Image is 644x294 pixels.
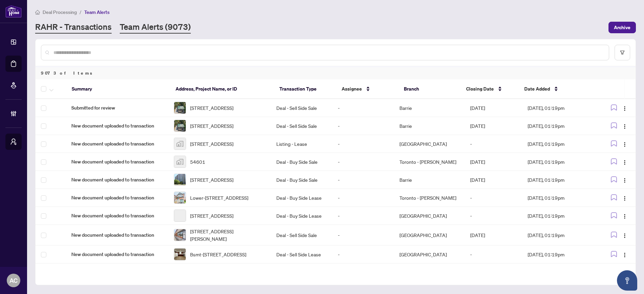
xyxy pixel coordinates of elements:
button: Logo [619,230,630,240]
button: Logo [619,156,630,167]
td: Deal - Sell Side Sale [271,225,332,246]
th: Address, Project Name, or ID [170,79,274,99]
img: thumbnail-img [174,229,186,241]
td: Listing - Lease [271,135,332,153]
span: New document uploaded to transaction [71,158,163,165]
td: Deal - Buy Side Lease [271,207,332,225]
td: [GEOGRAPHIC_DATA] [394,207,465,225]
td: - [465,207,522,225]
td: - [332,207,394,225]
button: Logo [619,249,630,260]
img: thumbnail-img [174,174,186,185]
span: Team Alerts [84,9,110,15]
img: Logo [622,124,627,129]
a: RAHR - Transactions [35,21,112,34]
td: - [332,117,394,135]
td: [DATE], 01:19pm [522,207,596,225]
td: Barrie [394,117,465,135]
span: [STREET_ADDRESS] [190,176,233,183]
img: Logo [622,106,627,111]
td: - [332,99,394,117]
img: Logo [622,252,627,258]
td: [DATE] [465,153,522,171]
span: New document uploaded to transaction [71,176,163,183]
span: New document uploaded to transaction [71,140,163,148]
span: Assignee [342,85,362,93]
td: - [332,135,394,153]
span: Archive [614,22,630,33]
div: 9073 of Items [36,66,636,79]
td: Deal - Buy Side Lease [271,189,332,207]
td: [DATE] [465,171,522,189]
td: [DATE] [465,117,522,135]
span: Bsmt-[STREET_ADDRESS] [190,251,246,258]
span: New document uploaded to transaction [71,251,163,258]
span: New document uploaded to transaction [71,231,163,239]
td: [GEOGRAPHIC_DATA] [394,246,465,263]
img: Logo [622,142,627,147]
img: thumbnail-img [174,138,186,150]
td: [DATE], 01:19pm [522,171,596,189]
span: Submitted for review [71,104,163,112]
td: Deal - Sell Side Sale [271,117,332,135]
span: Deal Processing [43,9,77,15]
td: [DATE], 01:19pm [522,99,596,117]
img: thumbnail-img [174,249,186,260]
button: Logo [619,174,630,185]
img: Logo [622,160,627,165]
span: Date Added [524,85,550,93]
td: [GEOGRAPHIC_DATA] [394,225,465,246]
th: Date Added [519,79,594,99]
button: Logo [619,138,630,149]
td: [DATE], 01:19pm [522,246,596,263]
td: - [465,189,522,207]
td: [DATE], 01:19pm [522,117,596,135]
td: Toronto - [PERSON_NAME] [394,189,465,207]
button: Logo [619,120,630,131]
button: filter [615,45,630,60]
button: Archive [608,22,636,33]
td: - [332,246,394,263]
td: Deal - Sell Side Sale [271,99,332,117]
td: Deal - Buy Side Sale [271,171,332,189]
th: Transaction Type [274,79,336,99]
span: [STREET_ADDRESS] [190,104,233,112]
span: 54601 [190,158,205,165]
td: - [332,225,394,246]
img: thumbnail-img [174,120,186,132]
img: thumbnail-img [174,192,186,203]
span: user-switch [10,138,17,145]
span: New document uploaded to transaction [71,212,163,219]
img: thumbnail-img [174,102,186,114]
td: [GEOGRAPHIC_DATA] [394,135,465,153]
td: [DATE], 01:19pm [522,153,596,171]
li: / [79,8,82,16]
span: [STREET_ADDRESS][PERSON_NAME] [190,228,266,242]
td: - [332,153,394,171]
td: - [332,189,394,207]
td: [DATE], 01:19pm [522,135,596,153]
img: logo [5,5,22,18]
button: Logo [619,192,630,203]
th: Branch [398,79,461,99]
span: New document uploaded to transaction [71,194,163,201]
span: New document uploaded to transaction [71,122,163,130]
th: Closing Date [461,79,519,99]
th: Summary [66,79,170,99]
span: filter [620,50,625,55]
td: Barrie [394,99,465,117]
button: Logo [619,102,630,113]
img: thumbnail-img [174,156,186,168]
td: Barrie [394,171,465,189]
td: - [465,135,522,153]
td: [DATE], 01:19pm [522,225,596,246]
img: Logo [622,178,627,183]
td: - [332,171,394,189]
span: Lower-[STREET_ADDRESS] [190,194,248,201]
img: Logo [622,196,627,201]
td: Deal - Sell Side Lease [271,246,332,263]
td: [DATE] [465,225,522,246]
td: - [465,246,522,263]
span: [STREET_ADDRESS] [190,122,233,130]
td: [DATE], 01:19pm [522,189,596,207]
